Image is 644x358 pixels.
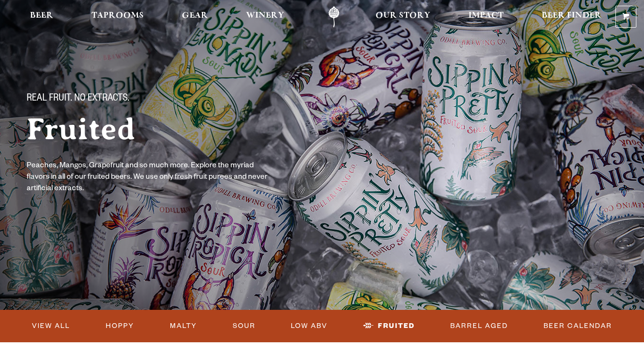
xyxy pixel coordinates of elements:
span: Winery [246,12,284,20]
a: Impact [462,6,510,28]
a: Beer [24,6,59,28]
a: Beer Calendar [540,315,616,337]
a: Barrel Aged [446,315,512,337]
span: Taprooms [91,12,144,20]
a: Our Story [369,6,436,28]
a: Fruited [359,315,418,337]
p: Peaches, Mangos, Grapefruit and so much more. Explore the myriad flavors in all of our fruited be... [27,161,270,195]
a: Odell Home [316,6,352,28]
a: Gear [176,6,214,28]
span: Impact [468,12,504,20]
a: View All [28,315,74,337]
span: Beer Finder [542,12,602,20]
span: Real Fruit. No Extracts. [27,93,129,105]
a: Hoppy [102,315,138,337]
span: Beer [30,12,53,20]
a: Winery [240,6,290,28]
span: Our Story [376,12,430,20]
a: Sour [229,315,259,337]
a: Beer Finder [535,6,608,28]
a: Taprooms [85,6,150,28]
span: Gear [182,12,208,20]
h1: Fruited [27,113,324,145]
a: Malty [166,315,201,337]
a: Low ABV [287,315,331,337]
